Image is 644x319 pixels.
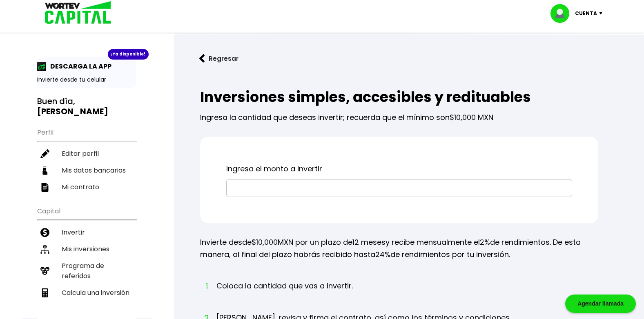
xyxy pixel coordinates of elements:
[550,4,575,23] img: profile-image
[199,54,205,63] img: flecha izquierda
[37,123,136,195] ul: Perfil
[40,149,49,158] img: editar-icon.952d3147.svg
[37,62,46,71] img: app-icon
[352,237,386,247] span: 12 meses
[480,237,490,247] span: 2%
[40,166,49,175] img: datos-icon.10cf9172.svg
[565,295,636,313] div: Agendar llamada
[40,228,49,237] img: invertir-icon.b3b967d7.svg
[187,48,631,69] a: flecha izquierdaRegresar
[187,48,251,69] button: Regresar
[37,75,136,84] p: Invierte desde tu celular
[37,284,136,301] a: Calcula una inversión
[108,49,149,60] div: ¡Ya disponible!
[37,224,136,241] a: Invertir
[200,105,598,124] p: Ingresa la cantidad que deseas invertir; recuerda que el mínimo son
[46,61,111,71] p: DESCARGA LA APP
[37,257,136,284] a: Programa de referidos
[597,12,608,15] img: icon-down
[252,237,278,247] span: $10,000
[37,106,108,117] b: [PERSON_NAME]
[450,112,493,122] span: $10,000 MXN
[40,245,49,254] img: inversiones-icon.6695dc30.svg
[216,280,353,307] li: Coloca la cantidad que vas a invertir.
[37,145,136,162] a: Editar perfil
[575,7,597,20] p: Cuenta
[204,280,208,292] span: 1
[37,162,136,179] a: Mis datos bancarios
[40,288,49,297] img: calculadora-icon.17d418c4.svg
[40,183,49,192] img: contrato-icon.f2db500c.svg
[375,249,390,259] span: 24%
[200,89,598,105] h2: Inversiones simples, accesibles y redituables
[200,236,598,261] p: Invierte desde MXN por un plazo de y recibe mensualmente el de rendimientos. De esta manera, al f...
[37,241,136,257] a: Mis inversiones
[226,163,572,175] p: Ingresa el monto a invertir
[37,179,136,195] a: Mi contrato
[37,96,136,117] h3: Buen día,
[40,266,49,275] img: recomiendanos-icon.9b8e9327.svg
